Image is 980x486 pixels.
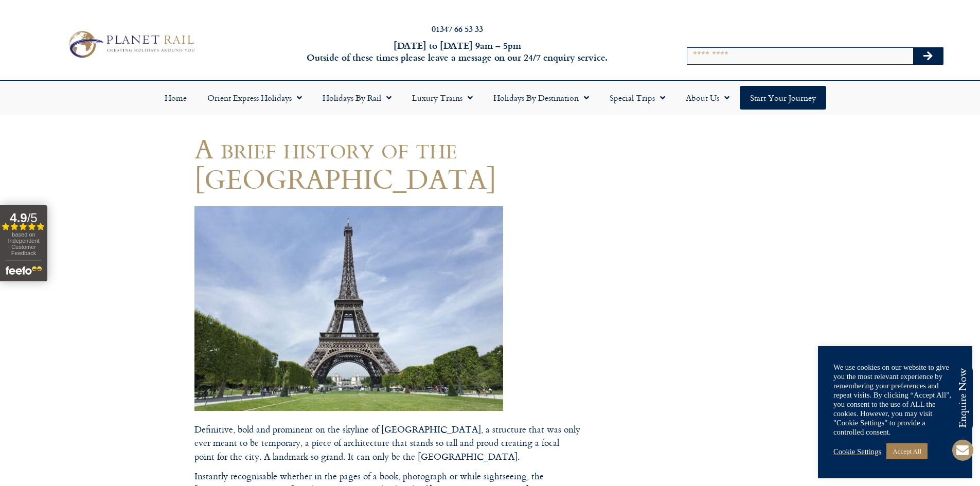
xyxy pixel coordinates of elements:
a: 01347 66 53 33 [432,23,483,34]
a: Luxury Trains [402,86,483,110]
a: Accept All [886,443,928,459]
a: Holidays by Destination [483,86,599,110]
button: Search [913,48,943,64]
a: About Us [675,86,740,110]
a: Orient Express Holidays [197,86,312,110]
a: Home [154,86,197,110]
a: Holidays by Rail [312,86,402,110]
a: Cookie Settings [833,447,881,456]
a: Start your Journey [740,86,826,110]
div: We use cookies on our website to give you the most relevant experience by remembering your prefer... [833,363,957,437]
img: Planet Rail Train Holidays Logo [63,28,198,61]
h6: [DATE] to [DATE] 9am – 5pm Outside of these times please leave a message on our 24/7 enquiry serv... [264,40,651,64]
a: Special Trips [599,86,675,110]
nav: Menu [5,86,975,110]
